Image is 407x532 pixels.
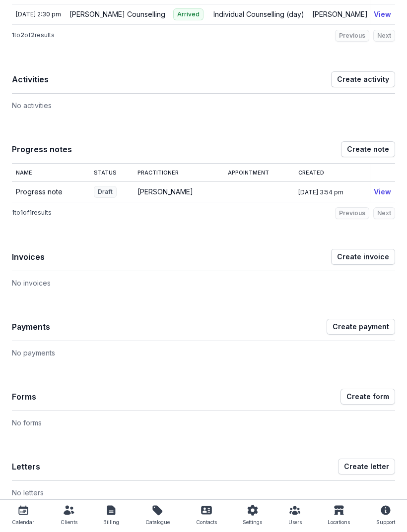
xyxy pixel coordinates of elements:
[344,461,389,473] span: Create letter
[339,209,365,217] span: Previous
[20,31,24,39] span: 2
[298,188,343,196] span: [DATE] 3:54 pm
[12,271,395,289] div: No invoices
[373,207,395,219] button: Next
[29,209,32,216] span: 1
[335,207,369,219] button: Previous
[173,8,203,20] span: Arrived
[12,72,331,86] h1: Activities
[196,516,217,528] div: Contacts
[376,516,395,528] div: Support
[308,4,372,24] td: [PERSON_NAME]
[94,186,117,198] span: Draft
[20,209,23,216] span: 1
[288,516,302,528] div: Users
[134,182,224,202] td: [PERSON_NAME]
[12,390,340,404] h1: Forms
[12,209,14,216] span: 1
[12,481,395,499] div: No letters
[209,4,308,24] td: Individual Counselling (day)
[12,460,338,473] h1: Letters
[12,182,90,202] td: Progress note
[66,4,169,24] td: [PERSON_NAME] Counselling
[339,32,365,40] span: Previous
[346,391,389,403] span: Create form
[294,164,370,182] th: Created
[12,516,34,528] div: Calendar
[347,143,389,155] span: Create note
[12,94,395,112] div: No activities
[90,164,134,182] th: Status
[337,73,389,85] span: Create activity
[377,209,391,217] span: Next
[103,516,119,528] div: Billing
[12,320,327,334] h1: Payments
[373,30,395,42] button: Next
[31,31,35,39] span: 2
[333,321,389,333] span: Create payment
[374,8,391,20] button: View
[374,187,391,196] a: View
[335,30,369,42] button: Previous
[328,516,350,528] div: Locations
[337,251,389,263] span: Create invoice
[377,32,391,40] span: Next
[12,250,331,264] h1: Invoices
[16,10,62,18] div: [DATE] 2:30 pm
[12,341,395,359] div: No payments
[12,164,90,182] th: Name
[12,411,395,429] div: No forms
[134,164,224,182] th: Practitioner
[12,31,14,39] span: 1
[145,516,170,528] div: Catalogue
[12,142,341,156] h1: Progress notes
[243,516,262,528] div: Settings
[12,31,55,39] p: to of results
[224,164,294,182] th: Appointment
[12,209,52,217] p: to of results
[61,516,77,528] div: Clients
